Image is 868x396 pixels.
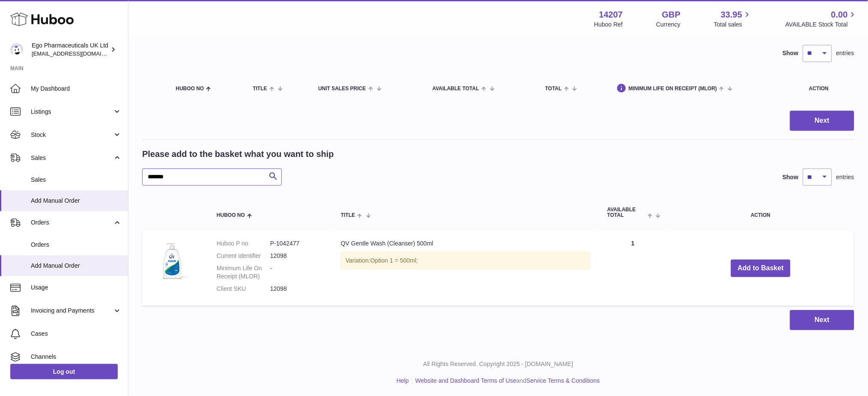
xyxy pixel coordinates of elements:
[31,85,122,93] span: My Dashboard
[721,9,742,21] span: 33.95
[831,9,848,21] span: 0.00
[526,377,600,384] a: Service Terms & Conditions
[785,9,858,29] a: 0.00 AVAILABLE Stock Total
[599,9,623,21] strong: 14207
[10,364,118,379] a: Log out
[31,241,122,249] span: Orders
[594,21,623,29] div: Huboo Ref
[31,197,122,205] span: Add Manual Order
[135,360,861,368] p: All Rights Reserved. Copyright 2025 - [DOMAIN_NAME]
[31,108,113,116] span: Listings
[31,176,122,184] span: Sales
[412,377,600,385] li: and
[714,21,752,29] span: Total sales
[785,21,858,29] span: AVAILABLE Stock Total
[31,307,113,315] span: Invoicing and Payments
[10,43,23,56] img: internalAdmin-14207@internal.huboo.com
[31,262,122,270] span: Add Manual Order
[31,330,122,338] span: Cases
[415,377,516,384] a: Website and Dashboard Terms of Use
[31,219,113,227] span: Orders
[397,377,409,384] a: Help
[32,50,126,57] span: [EMAIL_ADDRESS][DOMAIN_NAME]
[31,284,122,292] span: Usage
[31,353,122,361] span: Channels
[714,9,752,29] a: 33.95 Total sales
[32,41,109,58] div: Ego Pharmaceuticals UK Ltd
[31,154,113,162] span: Sales
[31,131,113,139] span: Stock
[656,21,681,29] div: Currency
[662,9,680,21] strong: GBP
